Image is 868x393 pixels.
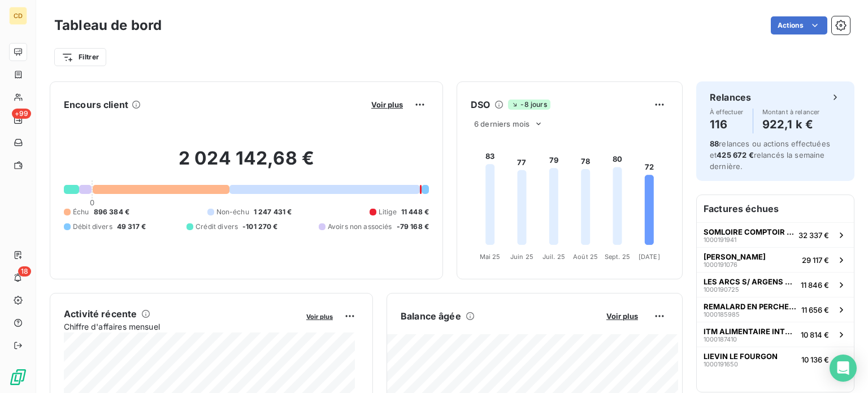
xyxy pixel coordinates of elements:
span: ITM ALIMENTAIRE INTERNATIONAL [704,327,796,336]
span: Débit divers [73,222,112,232]
button: Voir plus [303,311,336,321]
span: Chiffre d'affaires mensuel [64,321,298,332]
span: REMALARD EN PERCHE BFC USINE [704,302,797,311]
span: 1000190725 [704,286,739,293]
h6: DSO [471,98,490,111]
span: Avoirs non associés [328,222,392,232]
img: Logo LeanPay [9,368,27,386]
button: [PERSON_NAME]100019107629 117 € [697,247,854,272]
span: Voir plus [606,312,638,321]
button: Filtrer [54,48,106,66]
span: 1000191076 [704,261,737,268]
h6: Encours client [64,98,128,111]
h3: Tableau de bord [54,15,162,36]
span: 0 [90,198,94,207]
span: 29 117 € [802,256,829,265]
div: CD [9,7,27,25]
button: Voir plus [368,100,406,110]
span: -8 jours [508,100,550,110]
span: 32 337 € [798,231,829,240]
span: Voir plus [306,313,333,321]
tspan: Juil. 25 [542,253,565,261]
span: 1000191941 [704,236,736,243]
span: 11 846 € [801,280,829,290]
tspan: Août 25 [573,253,598,261]
span: 10 136 € [801,355,829,364]
tspan: [DATE] [639,253,660,261]
h6: Factures échues [697,195,854,222]
span: Montant à relancer [762,109,820,115]
h2: 2 024 142,68 € [64,147,429,181]
button: Actions [771,16,827,34]
span: 896 384 € [94,207,129,217]
tspan: Mai 25 [480,253,501,261]
span: 18 [18,266,31,277]
h6: Activité récente [64,307,137,321]
span: 1000191650 [704,361,738,368]
span: À effectuer [710,109,744,115]
button: REMALARD EN PERCHE BFC USINE100018598511 656 € [697,297,854,322]
span: 11 448 € [401,207,429,217]
span: -101 270 € [242,222,278,232]
span: 1 247 431 € [254,207,292,217]
span: Litige [379,207,397,217]
h6: Balance âgée [401,309,461,323]
button: SOMLOIRE COMPTOIR DES LYS100019194132 337 € [697,222,854,247]
tspan: Juin 25 [510,253,533,261]
span: 10 814 € [801,330,829,339]
button: LES ARCS S/ ARGENS CARREFOUR - 202100019072511 846 € [697,272,854,297]
h4: 922,1 k € [762,115,820,133]
button: Voir plus [603,311,641,321]
span: Voir plus [371,100,403,109]
span: Non-échu [216,207,249,217]
div: Open Intercom Messenger [830,355,857,382]
span: relances ou actions effectuées et relancés la semaine dernière. [710,139,830,171]
span: 88 [710,139,719,148]
span: 1000185985 [704,311,740,318]
h4: 116 [710,115,744,133]
span: +99 [12,109,31,119]
span: 1000187410 [704,336,737,343]
span: 49 317 € [117,222,146,232]
h6: Relances [710,90,751,104]
span: [PERSON_NAME] [704,252,766,261]
span: -79 168 € [397,222,429,232]
span: LIEVIN LE FOURGON [704,352,778,361]
span: Échu [73,207,89,217]
span: SOMLOIRE COMPTOIR DES LYS [704,227,794,236]
span: LES ARCS S/ ARGENS CARREFOUR - 202 [704,277,796,286]
span: 11 656 € [801,305,829,314]
span: Crédit divers [196,222,238,232]
button: ITM ALIMENTAIRE INTERNATIONAL100018741010 814 € [697,322,854,347]
span: 6 derniers mois [474,119,530,128]
span: 425 672 € [717,150,753,159]
tspan: Sept. 25 [605,253,630,261]
button: LIEVIN LE FOURGON100019165010 136 € [697,347,854,372]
